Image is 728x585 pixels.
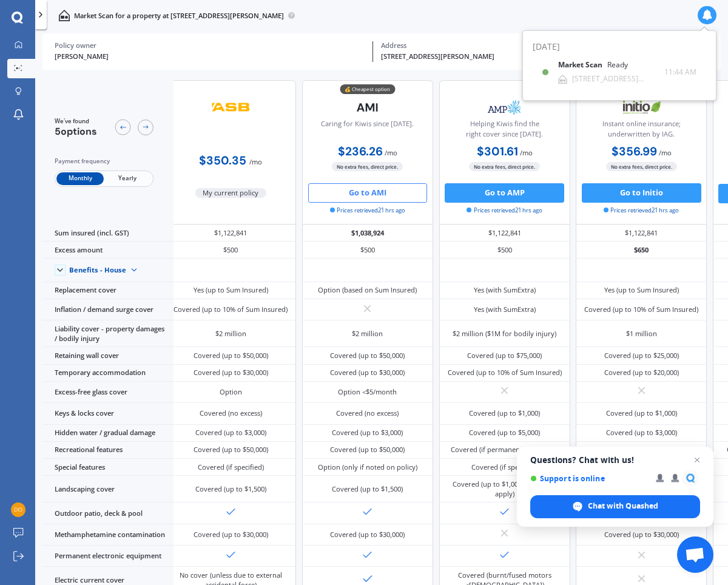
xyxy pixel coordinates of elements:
[42,442,174,459] div: Recreational features
[530,455,700,465] span: Questions? Chat with us!
[42,225,174,242] div: Sum insured (incl. GST)
[439,225,570,242] div: $1,122,841
[664,66,696,78] span: 11:44 AM
[582,183,701,203] button: Go to Initio
[584,119,698,143] div: Instant online insurance; underwritten by IAG.
[604,368,679,377] div: Covered (up to $20,000)
[321,119,414,143] div: Caring for Kiwis since [DATE].
[588,501,658,512] span: Chat with Quashed
[42,282,174,299] div: Replacement cover
[195,428,266,438] div: Covered (up to $3,000)
[249,157,262,166] span: / mo
[56,172,104,185] span: Monthly
[332,428,403,438] div: Covered (up to $3,000)
[42,320,174,347] div: Liability cover - property damages / bodily injury
[42,365,174,382] div: Temporary accommodation
[469,428,540,438] div: Covered (up to $5,000)
[69,266,126,274] div: Benefits - House
[469,408,540,418] div: Covered (up to $1,000)
[447,119,561,143] div: Helping Kiwis find the right cover since [DATE].
[330,530,405,539] div: Covered (up to $30,000)
[302,225,433,242] div: $1,038,924
[576,225,707,242] div: $1,122,841
[677,536,713,573] a: Open chat
[609,95,673,120] img: Initio.webp
[520,148,533,157] span: / mo
[352,329,383,339] div: $2 million
[199,153,246,168] b: $350.35
[612,144,657,159] b: $356.99
[533,41,706,54] div: [DATE]
[385,148,397,157] span: / mo
[42,403,174,424] div: Keys & locks cover
[42,459,174,476] div: Special features
[302,242,433,259] div: $500
[55,117,97,126] span: We've found
[445,183,564,203] button: Go to AMP
[332,162,403,171] span: No extra fees, direct price.
[165,242,296,259] div: $500
[165,225,296,242] div: $1,122,841
[308,183,428,203] button: Go to AMI
[42,476,174,502] div: Landscaping cover
[198,462,264,472] div: Covered (if specified)
[199,95,263,120] img: ASB.png
[530,474,647,483] span: Support is online
[448,368,562,377] div: Covered (up to 10% of Sum Insured)
[604,351,679,360] div: Covered (up to $25,000)
[174,305,288,314] div: Covered (up to 10% of Sum Insured)
[55,125,97,138] span: 5 options
[42,382,174,403] div: Excess-free glass cover
[11,502,25,517] img: 2a653d51cf7a4d6b4fdf8cc6b69eb914
[42,425,174,442] div: Hidden water / gradual damage
[439,242,570,259] div: $500
[477,144,518,159] b: $301.61
[42,524,174,546] div: Methamphetamine contamination
[469,162,540,171] span: No extra fees, direct price.
[126,262,142,278] img: Benefit content down
[584,305,698,314] div: Covered (up to 10% of Sum Insured)
[338,144,383,159] b: $236.26
[42,299,174,320] div: Inflation / demand surge cover
[471,462,538,472] div: Covered (if specified)
[55,157,153,166] div: Payment frequency
[604,285,679,295] div: Yes (up to Sum Insured)
[381,41,692,50] div: Address
[572,75,664,83] div: [STREET_ADDRESS][PERSON_NAME]
[55,52,365,62] div: [PERSON_NAME]
[473,95,537,120] img: AMP.webp
[340,84,395,94] div: 💰 Cheapest option
[338,387,397,397] div: Option <$5/month
[318,285,417,295] div: Option (based on Sum Insured)
[194,351,268,360] div: Covered (up to $50,000)
[195,188,267,198] span: My current policy
[530,495,700,518] span: Chat with Quashed
[200,408,262,418] div: Covered (no excess)
[467,206,542,215] span: Prices retrieved 21 hrs ago
[659,148,672,157] span: / mo
[451,445,558,455] div: Covered (if permanently installed)
[606,408,677,418] div: Covered (up to $1,000)
[318,462,417,472] div: Option (only if noted on policy)
[215,329,246,339] div: $2 million
[467,351,542,360] div: Covered (up to $75,000)
[604,445,679,455] div: Covered (up to $45,000)
[330,445,405,455] div: Covered (up to $50,000)
[42,242,174,259] div: Excess amount
[336,408,399,418] div: Covered (no excess)
[381,52,692,62] div: [STREET_ADDRESS][PERSON_NAME]
[74,11,284,21] p: Market Scan for a property at [STREET_ADDRESS][PERSON_NAME]
[453,329,556,339] div: $2 million ($1M for bodily injury)
[576,242,707,259] div: $650
[330,351,405,360] div: Covered (up to $50,000)
[447,479,563,499] div: Covered (up to $1,000 exclusions apply)
[474,285,536,295] div: Yes (with SumExtra)
[330,368,405,377] div: Covered (up to $30,000)
[42,546,174,567] div: Permanent electronic equipment
[604,530,679,539] div: Covered (up to $30,000)
[58,10,70,21] img: home-and-contents.b802091223b8502ef2dd.svg
[220,387,242,397] div: Option
[558,61,607,69] b: Market Scan
[626,329,657,339] div: $1 million
[194,445,268,455] div: Covered (up to $50,000)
